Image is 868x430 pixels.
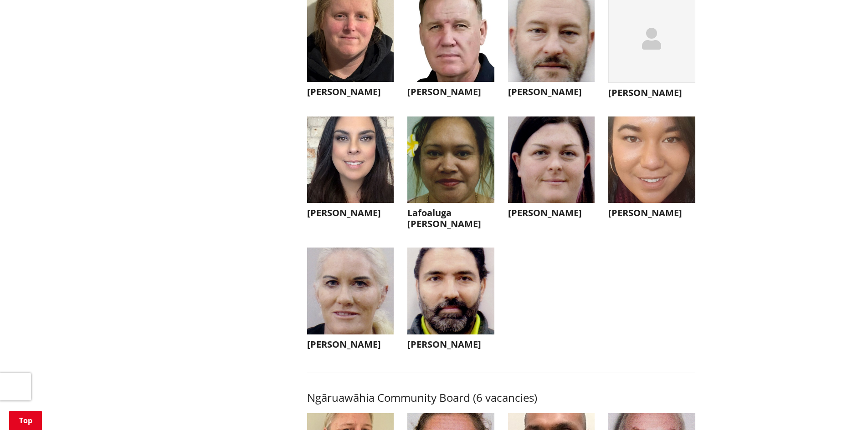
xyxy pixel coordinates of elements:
[307,207,394,218] h3: [PERSON_NAME]
[407,116,494,203] img: WO-B-HU__SAKARIA_L__ySdbA
[307,248,394,334] img: WO-B-HU__JONES_T__fZ6xw
[307,116,394,203] img: WO-B-HU__FLOYED_A__J4caa
[608,87,695,98] h3: [PERSON_NAME]
[608,116,695,203] img: WO-B-HU__WAWATAI_E__XerB5
[407,86,494,97] h3: [PERSON_NAME]
[508,116,595,223] button: [PERSON_NAME]
[407,339,494,350] h3: [PERSON_NAME]
[826,392,859,425] iframe: Messenger Launcher
[508,116,595,203] img: WO-B-HU__MCGAUGHRAN_S__dnUhr
[9,411,42,430] a: Top
[307,248,394,354] button: [PERSON_NAME]
[307,116,394,223] button: [PERSON_NAME]
[407,207,494,229] h3: Lafoaluga [PERSON_NAME]
[508,207,595,218] h3: [PERSON_NAME]
[608,116,695,223] button: [PERSON_NAME]
[407,248,494,334] img: WO-B-HU__SANDHU_J__L6BKv
[508,86,595,97] h3: [PERSON_NAME]
[307,86,394,97] h3: [PERSON_NAME]
[307,391,695,405] h3: Ngāruawāhia Community Board (6 vacancies)
[608,207,695,218] h3: [PERSON_NAME]
[307,339,394,350] h3: [PERSON_NAME]
[407,116,494,234] button: Lafoaluga [PERSON_NAME]
[407,248,494,354] button: [PERSON_NAME]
